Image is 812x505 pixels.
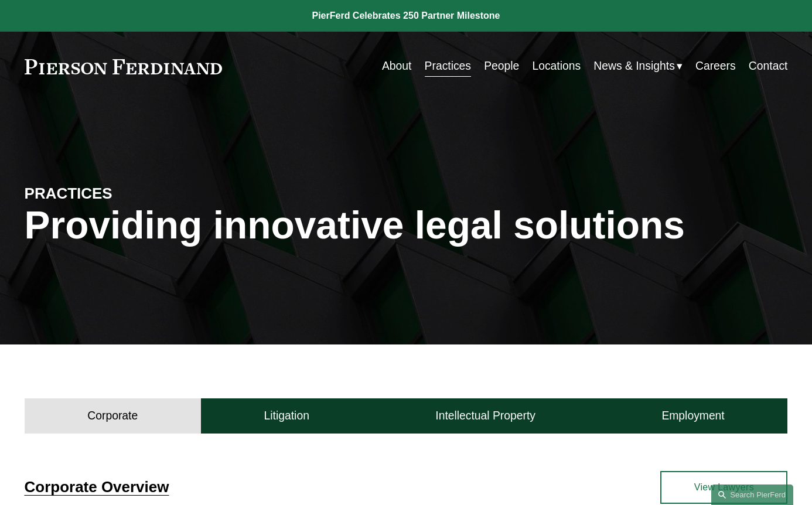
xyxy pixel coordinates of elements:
[25,203,788,247] h1: Providing innovative legal solutions
[25,184,216,203] h4: PRACTICES
[593,56,674,77] span: News & Insights
[749,55,788,78] a: Contact
[87,409,138,424] h4: Corporate
[382,55,411,78] a: About
[25,478,169,496] a: Corporate Overview
[532,55,581,78] a: Locations
[695,55,736,78] a: Careers
[264,409,309,424] h4: Litigation
[711,484,793,505] a: Search this site
[661,409,724,424] h4: Employment
[593,55,682,78] a: folder dropdown
[484,55,519,78] a: People
[435,409,535,424] h4: Intellectual Property
[660,471,787,504] a: View Lawyers
[425,55,471,78] a: Practices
